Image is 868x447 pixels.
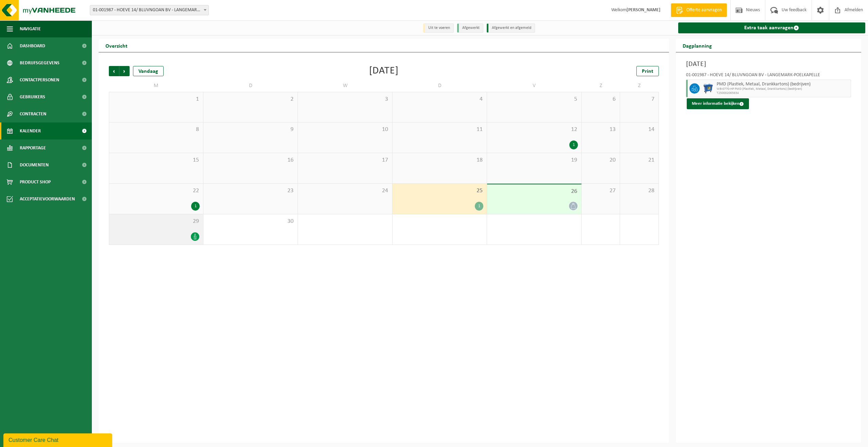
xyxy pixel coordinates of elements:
[191,202,200,211] div: 1
[717,91,849,95] span: T250002065634
[490,156,578,164] span: 19
[487,80,582,92] td: V
[113,218,200,225] span: 29
[301,126,389,133] span: 10
[20,88,45,105] span: Gebruikers
[585,187,616,195] span: 27
[113,156,200,164] span: 15
[620,80,658,92] td: Z
[301,156,389,164] span: 17
[90,5,208,15] span: 01-001987 - HOEVE 14/ BLUVNGOAN BV - LANGEMARK-POELKAPELLE
[207,126,294,133] span: 9
[207,218,294,225] span: 30
[627,7,661,13] strong: [PERSON_NAME]
[642,69,653,74] span: Print
[20,105,46,122] span: Contracten
[207,96,294,103] span: 2
[369,66,399,76] div: [DATE]
[687,98,749,109] button: Meer informatie bekijken
[569,140,578,149] div: 1
[20,54,60,71] span: Bedrijfsgegevens
[298,80,393,92] td: W
[585,156,616,164] span: 20
[475,202,483,211] div: 1
[686,73,851,80] div: 01-001987 - HOEVE 14/ BLUVNGOAN BV - LANGEMARK-POELKAPELLE
[490,96,578,103] span: 5
[113,126,200,133] span: 8
[582,80,620,92] td: Z
[20,71,59,88] span: Contactpersonen
[671,3,727,17] a: Offerte aanvragen
[623,96,655,103] span: 7
[623,187,655,195] span: 28
[490,126,578,133] span: 12
[113,187,200,195] span: 22
[457,23,483,33] li: Afgewerkt
[623,156,655,164] span: 21
[490,188,578,195] span: 26
[585,126,616,133] span: 13
[396,156,483,164] span: 18
[636,66,659,76] a: Print
[133,66,164,76] div: Vandaag
[301,96,389,103] span: 3
[20,191,75,208] span: Acceptatievoorwaarden
[678,22,866,33] a: Extra taak aanvragen
[109,80,203,92] td: M
[717,87,849,91] span: WB-0770-HP PMD (Plastiek, Metaal, Drankkartons) (bedrijven)
[3,432,114,447] iframe: chat widget
[20,122,41,139] span: Kalender
[20,139,46,156] span: Rapportage
[20,37,45,54] span: Dashboard
[301,187,389,195] span: 24
[676,39,719,52] h2: Dagplanning
[623,126,655,133] span: 14
[717,82,849,87] span: PMD (Plastiek, Metaal, Drankkartons) (bedrijven)
[20,173,51,191] span: Product Shop
[113,96,200,103] span: 1
[99,39,134,52] h2: Overzicht
[686,59,851,69] h3: [DATE]
[119,66,130,76] span: Volgende
[396,187,483,195] span: 25
[20,20,41,37] span: Navigatie
[207,156,294,164] span: 16
[685,7,723,14] span: Offerte aanvragen
[585,96,616,103] span: 6
[20,156,49,173] span: Documenten
[393,80,487,92] td: D
[703,83,713,94] img: WB-0770-HPE-BE-01
[203,80,298,92] td: D
[487,23,535,33] li: Afgewerkt en afgemeld
[396,126,483,133] span: 11
[207,187,294,195] span: 23
[109,66,119,76] span: Vorige
[396,96,483,103] span: 4
[423,23,454,33] li: Uit te voeren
